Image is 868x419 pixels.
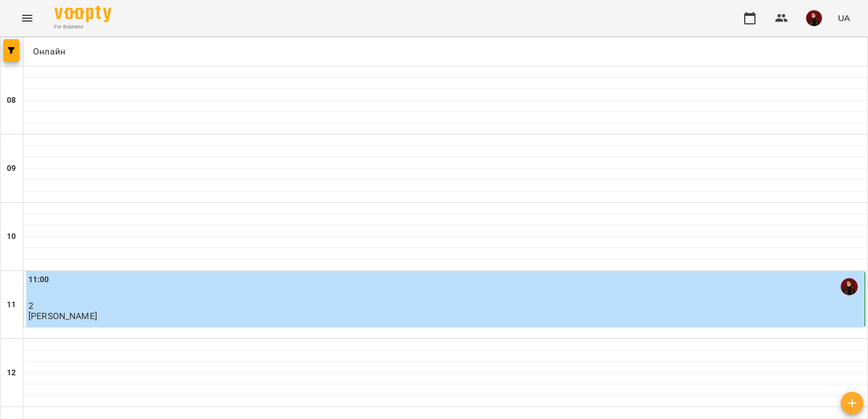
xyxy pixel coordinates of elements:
p: [PERSON_NAME] [28,311,97,321]
h6: 10 [7,231,16,243]
img: Дарина Бондаренко [841,278,858,295]
span: For Business [55,23,111,31]
p: Онлайн [28,45,65,58]
img: 958b9029b15ca212fd0684cba48e8a29.jpg [806,10,822,26]
img: Voopty Logo [55,6,111,22]
label: 11:00 [28,274,49,286]
h6: 11 [7,299,16,311]
button: Створити урок [841,392,863,414]
span: UA [838,12,850,24]
button: UA [833,7,854,28]
h6: 12 [7,367,16,379]
p: 2 [28,301,862,311]
h6: 08 [7,94,16,107]
h6: 09 [7,162,16,175]
button: Menu [14,5,41,32]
